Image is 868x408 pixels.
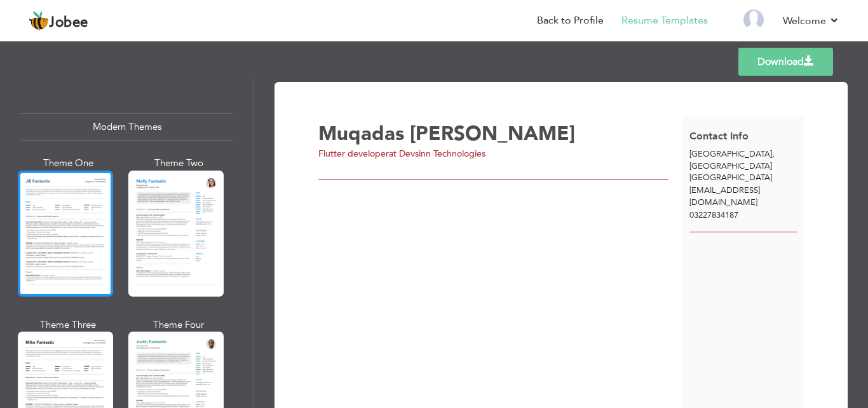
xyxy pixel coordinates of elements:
div: Theme One [20,157,116,170]
div: Theme Three [20,318,116,332]
span: [GEOGRAPHIC_DATA] [689,148,772,160]
span: [EMAIL_ADDRESS][DOMAIN_NAME] [689,185,760,208]
div: [GEOGRAPHIC_DATA] [682,148,804,184]
div: Modern Themes [20,113,233,141]
span: Muqadas [318,120,404,147]
a: Back to Profile [537,13,604,28]
span: , [772,148,775,160]
div: Theme Four [131,318,226,332]
span: Jobee [49,16,88,30]
a: Welcome [783,13,839,29]
img: jobee.io [29,11,49,31]
a: Download [738,48,833,76]
span: Flutter developer [318,148,389,160]
div: Theme Two [131,157,226,170]
a: Resume Templates [621,13,708,28]
img: Profile Img [743,10,764,30]
a: Jobee [29,11,88,31]
span: 03227834187 [689,209,738,221]
span: [GEOGRAPHIC_DATA] [689,172,772,183]
span: [PERSON_NAME] [410,120,575,147]
span: at Devsinn Technologies [389,148,485,160]
span: Contact Info [689,129,749,143]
